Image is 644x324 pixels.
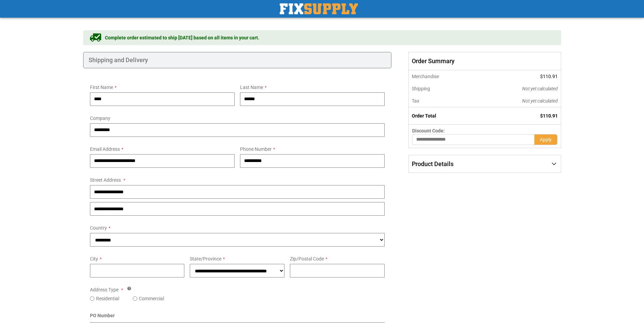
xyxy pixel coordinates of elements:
[90,312,385,323] div: PO Number
[540,137,552,142] span: Apply
[522,98,558,104] span: Not yet calculated
[280,3,358,14] img: Fix Industrial Supply
[412,128,445,133] span: Discount Code:
[90,287,118,292] span: Address Type
[90,146,120,152] span: Email Address
[90,256,98,262] span: City
[240,85,263,90] span: Last Name
[409,70,476,83] th: Merchandise
[240,146,272,152] span: Phone Number
[412,160,454,167] span: Product Details
[90,177,121,183] span: Street Address
[290,256,324,262] span: Zip/Postal Code
[96,295,119,302] label: Residential
[90,225,107,231] span: Country
[534,134,557,145] button: Apply
[540,113,558,119] span: $110.91
[83,52,392,68] div: Shipping and Delivery
[139,295,164,302] label: Commercial
[412,86,430,91] span: Shipping
[280,3,358,14] a: store logo
[190,256,221,262] span: State/Province
[90,115,110,121] span: Company
[412,113,436,119] strong: Order Total
[408,52,561,70] span: Order Summary
[522,86,558,91] span: Not yet calculated
[90,85,113,90] span: First Name
[105,34,259,41] span: Complete order estimated to ship [DATE] based on all items in your cart.
[540,74,558,79] span: $110.91
[409,95,476,107] th: Tax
